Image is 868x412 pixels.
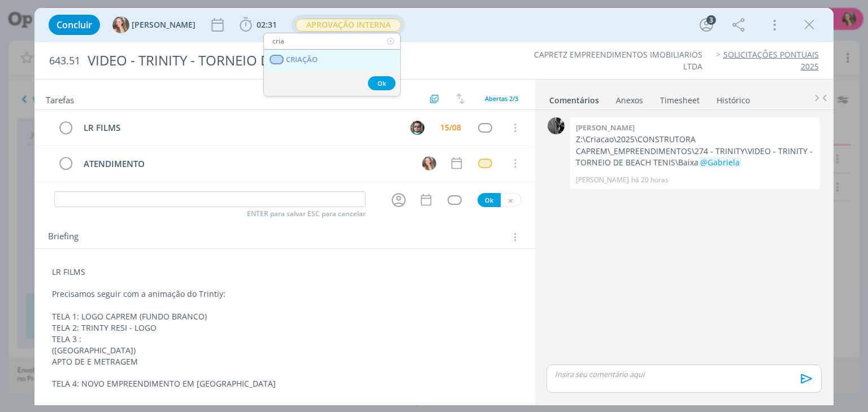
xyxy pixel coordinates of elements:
[422,156,436,170] img: G
[368,76,396,90] button: Ok
[576,134,814,168] p: Z:\Criacao\2025\CONSTRUTORA CAPREM\_EMPREENDIMENTOS\274 - TRINITY\VIDEO - TRINITY - TORNEIO DE BE...
[34,8,833,405] div: dialog
[52,378,517,389] p: TELA 4: NOVO EMPREENDIMENTO EM [GEOGRAPHIC_DATA]
[440,124,461,132] div: 15/08
[46,92,74,106] span: Tarefas
[83,47,493,74] div: VIDEO - TRINITY - TORNEIO DE BEACH TENIS
[48,230,79,244] span: Briefing
[409,119,426,136] button: R
[264,33,400,49] input: Buscar status
[263,33,401,97] ul: APROVAÇÃO INTERNA
[52,345,517,356] p: ([GEOGRAPHIC_DATA])
[52,356,517,367] p: APTO DE E METRAGEM
[631,175,669,185] span: há 20 horas
[410,121,424,135] img: R
[296,19,401,32] span: APROVAÇÃO INTERNA
[421,155,438,172] button: G
[237,16,280,34] button: 02:31
[548,117,565,134] img: P
[457,94,465,104] img: arrow-down-up.svg
[49,55,80,67] span: 643.51
[287,55,318,64] span: CRIAÇÃO
[576,175,629,185] p: [PERSON_NAME]
[52,311,517,322] p: TELA 1: LOGO CAPREM (FUNDO BRANCO)
[112,16,129,33] img: G
[659,90,700,106] a: Timesheet
[57,20,92,29] span: Concluir
[52,322,517,334] p: TELA 2: TRINTY RESI - LOGO
[52,334,517,345] p: TELA 3 :
[534,49,702,71] a: CAPRETZ EMPREENDIMENTOS IMOBILIARIOS LTDA
[716,90,750,106] a: Histórico
[247,209,366,218] span: ENTER para salvar ESC para cancelar
[112,16,196,33] button: G[PERSON_NAME]
[49,15,100,35] button: Concluir
[79,157,411,171] div: ATENDIMENTO
[478,193,501,207] button: Ok
[549,90,600,106] a: Comentários
[52,266,517,278] p: LR FILMS
[132,21,196,29] span: [PERSON_NAME]
[697,16,715,34] button: 3
[616,95,643,106] div: Anexos
[723,49,819,71] a: SOLICITAÇÕES PONTUAIS 2025
[485,94,518,103] span: Abertas 2/3
[257,19,277,30] span: 02:31
[52,288,517,300] p: Precisamos seguir com a animação do Trintiy:
[700,157,740,168] span: @Gabriela
[295,18,402,32] button: APROVAÇÃO INTERNA
[706,15,716,25] div: 3
[576,122,635,133] b: [PERSON_NAME]
[79,121,400,135] div: LR FILMS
